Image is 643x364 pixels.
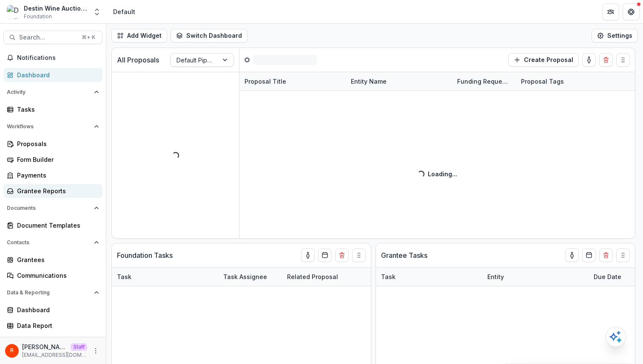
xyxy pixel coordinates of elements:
div: Tasks [17,105,96,114]
button: Calendar [582,248,596,262]
div: Destin Wine Auction Workflow Sandbox [24,4,88,13]
div: Grantees [17,255,96,264]
button: toggle-assigned-to-me [301,248,315,262]
a: Form Builder [3,152,102,166]
a: Document Templates [3,218,102,232]
button: Delete card [335,248,349,262]
div: Grantee Reports [17,186,96,195]
button: Open AI Assistant [606,327,626,347]
p: All Proposals [117,55,159,65]
button: toggle-assigned-to-me [582,53,596,67]
button: Create Proposal [508,53,579,67]
span: Notifications [17,54,99,62]
a: Grantees [3,253,102,267]
button: Notifications [3,51,102,65]
a: Communications [3,268,102,282]
button: Drag [616,248,630,262]
button: Calendar [318,248,332,262]
div: Form Builder [17,155,96,164]
span: Activity [7,89,91,95]
button: Add Widget [111,29,167,42]
button: Switch Dashboard [171,29,248,42]
div: ⌘ + K [80,33,97,42]
button: Open entity switcher [91,3,103,20]
button: Open Documents [3,201,102,215]
a: Tasks [3,102,102,116]
span: Contacts [7,240,91,245]
span: Workflows [7,124,91,130]
span: Foundation [24,13,52,20]
div: Raj [10,348,14,353]
span: Data & Reporting [7,290,91,296]
button: Get Help [623,3,640,20]
button: Delete card [599,53,613,67]
button: Settings [592,29,638,42]
div: Communications [17,271,96,280]
div: Data Report [17,321,96,330]
button: Open Contacts [3,236,102,249]
p: [EMAIL_ADDRESS][DOMAIN_NAME] [22,351,87,359]
p: Grantee Tasks [381,250,427,260]
a: Dashboard [3,68,102,82]
nav: breadcrumb [110,6,139,18]
button: Drag [352,248,366,262]
div: Default [113,7,135,16]
span: Search... [19,34,77,41]
a: Dashboard [3,303,102,317]
img: Destin Wine Auction Workflow Sandbox [7,5,20,19]
div: Proposals [17,139,96,148]
button: Partners [602,3,619,20]
button: Open Workflows [3,120,102,133]
p: [PERSON_NAME] [22,342,67,351]
a: Proposals [3,137,102,151]
div: Dashboard [17,305,96,314]
a: Grantee Reports [3,184,102,198]
button: Delete card [599,248,613,262]
p: Staff [71,343,87,351]
button: Drag [616,53,630,67]
button: toggle-assigned-to-me [565,248,579,262]
div: Document Templates [17,221,96,230]
button: More [91,346,101,356]
a: Data Report [3,319,102,333]
button: Search... [3,31,102,44]
a: Payments [3,168,102,182]
button: Open Data & Reporting [3,286,102,299]
p: Foundation Tasks [117,250,173,260]
button: Open Activity [3,85,102,99]
span: Documents [7,205,91,211]
div: Payments [17,171,96,180]
div: Dashboard [17,71,96,79]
